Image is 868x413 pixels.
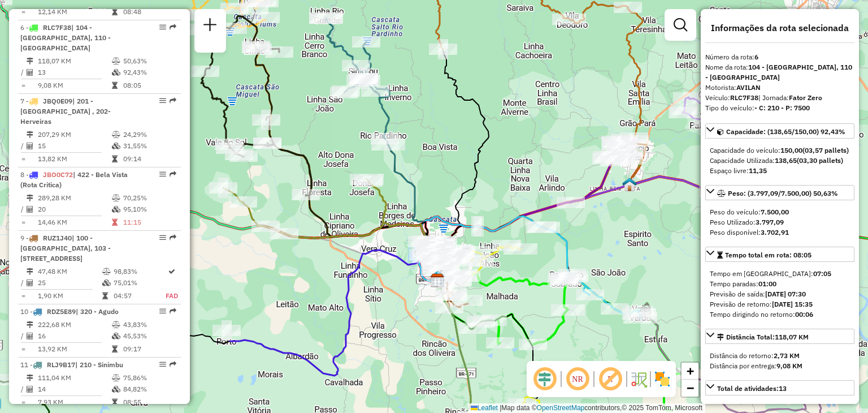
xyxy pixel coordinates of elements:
[112,8,118,15] i: Tempo total em rota
[761,208,789,216] strong: 7.500,00
[112,375,120,381] i: % de utilização do peso
[165,290,179,302] td: FAD
[705,83,854,93] div: Motorista:
[112,131,120,138] i: % de utilização do peso
[112,346,118,352] i: Tempo total em rota
[37,330,111,342] td: 16
[37,140,111,152] td: 15
[27,58,33,64] i: Distância Total
[20,170,128,189] span: 8 -
[37,6,111,18] td: 12,14 KM
[43,23,71,32] span: RLC7F38
[705,264,854,324] div: Tempo total em rota: 08:05
[123,217,176,228] td: 11:15
[27,143,33,149] i: Total de Atividades
[705,63,852,81] strong: 104 - [GEOGRAPHIC_DATA], 110 - [GEOGRAPHIC_DATA]
[597,365,624,393] span: Exibir rótulo
[705,103,854,113] div: Tipo do veículo:
[789,93,822,102] strong: Fator Zero
[763,403,771,411] strong: 24
[37,319,111,330] td: 222,68 KM
[20,23,111,52] span: | 104 - [GEOGRAPHIC_DATA], 110 - [GEOGRAPHIC_DATA]
[123,397,176,408] td: 08:55
[705,185,854,200] a: Peso: (3.797,09/7.500,00) 50,63%
[710,402,850,412] div: Total de pedidos:
[758,93,822,102] span: | Jornada:
[20,153,26,165] td: =
[749,166,767,175] strong: 11,35
[37,266,102,277] td: 47,48 KM
[37,55,111,67] td: 118,07 KM
[756,218,784,226] strong: 3.797,09
[430,273,445,288] img: CDD Santa Cruz do Sul
[20,204,26,215] td: /
[112,333,120,339] i: % de utilização da cubagem
[726,127,845,136] span: Capacidade: (138,65/150,00) 92,43%
[20,80,26,91] td: =
[112,82,118,89] i: Tempo total em rota
[112,143,120,149] i: % de utilização da cubagem
[730,93,758,102] strong: RLC7F38
[682,363,698,380] a: Zoom in
[795,310,813,319] strong: 00:06
[123,153,176,165] td: 09:14
[37,204,111,215] td: 20
[20,217,26,228] td: =
[43,170,73,179] span: JBO0C72
[47,360,75,369] span: RLJ9B17
[705,346,854,376] div: Distância Total:118,07 KM
[710,289,850,299] div: Previsão de saída:
[687,364,694,378] span: +
[37,192,111,204] td: 289,28 KM
[37,343,111,355] td: 13,92 KM
[113,290,166,302] td: 04:57
[159,234,166,241] em: Opções
[705,123,854,139] a: Capacidade: (138,65/150,00) 92,43%
[20,397,26,408] td: =
[112,156,118,162] i: Tempo total em rota
[802,146,849,154] strong: (03,57 pallets)
[112,58,120,64] i: % de utilização do peso
[20,97,111,126] span: 7 -
[159,24,166,31] em: Opções
[682,380,698,397] a: Zoom out
[170,234,176,241] em: Rota exportada
[797,156,843,165] strong: (03,30 pallets)
[630,370,648,388] img: Fluxo de ruas
[780,146,802,154] strong: 150,00
[710,309,850,320] div: Tempo dirigindo no retorno:
[27,375,33,381] i: Distância Total
[43,97,72,105] span: JBQ0E09
[20,290,26,302] td: =
[669,14,692,36] a: Exibir filtros
[775,333,809,341] span: 118,07 KM
[705,203,854,242] div: Peso: (3.797,09/7.500,00) 50,63%
[705,93,854,103] div: Veículo:
[37,290,102,302] td: 1,90 KM
[37,384,111,395] td: 14
[705,23,854,33] h4: Informações da rota selecionada
[75,360,123,369] span: | 210 - Sinimbu
[27,69,33,76] i: Total de Atividades
[705,247,854,262] a: Tempo total em rota: 08:05
[123,67,176,78] td: 92,43%
[20,140,26,152] td: /
[710,361,850,371] div: Distância por entrega:
[564,365,591,393] span: Ocultar NR
[471,404,498,412] a: Leaflet
[159,97,166,104] em: Opções
[710,217,850,227] div: Peso Utilizado:
[170,97,176,104] em: Rota exportada
[765,290,806,298] strong: [DATE] 07:30
[43,234,72,242] span: RUZ1J40
[725,251,811,259] span: Tempo total em rota: 08:05
[76,307,119,316] span: | 320 - Agudo
[468,403,705,413] div: Map data © contributors,© 2025 TomTom, Microsoft
[20,307,119,316] span: 10 -
[112,386,120,393] i: % de utilização da cubagem
[717,332,809,342] div: Distância Total:
[431,270,445,285] img: Santa Cruz FAD
[113,277,166,289] td: 75,01%
[754,104,810,112] strong: - C: 210 - P: 7500
[500,404,501,412] span: |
